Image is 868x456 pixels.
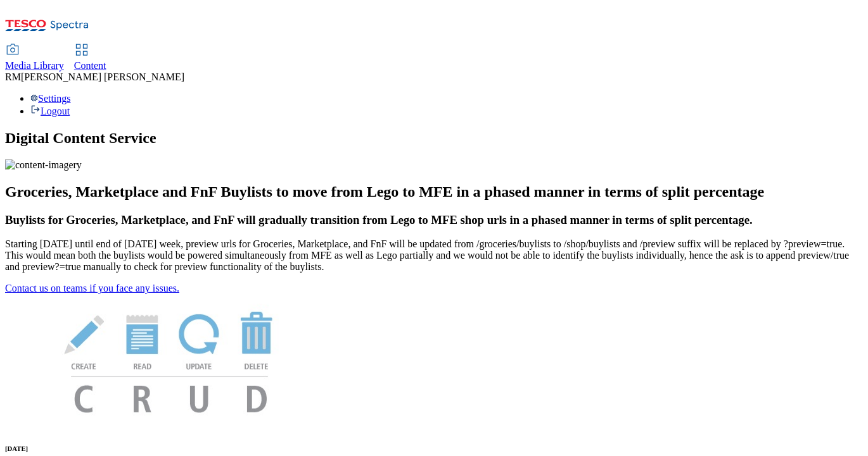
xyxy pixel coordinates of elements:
h2: Groceries, Marketplace and FnF Buylists to move from Lego to MFE in a phased manner in terms of s... [5,183,863,200]
img: content-imagery [5,159,82,171]
h3: Buylists for Groceries, Marketplace, and FnF will gradually transition from Lego to MFE shop urls... [5,213,863,227]
h6: [DATE] [5,445,863,452]
span: RM [5,71,21,82]
span: [PERSON_NAME] [PERSON_NAME] [21,71,184,82]
img: News Image [5,294,335,426]
a: Logout [30,106,70,116]
a: Contact us on teams if you face any issues. [5,283,179,293]
a: Media Library [5,45,64,71]
p: Starting [DATE] until end of [DATE] week, preview urls for Groceries, Marketplace, and FnF will b... [5,238,863,273]
a: Settings [30,93,71,104]
span: Content [74,60,106,71]
a: Content [74,45,106,71]
h1: Digital Content Service [5,130,863,147]
span: Media Library [5,60,64,71]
